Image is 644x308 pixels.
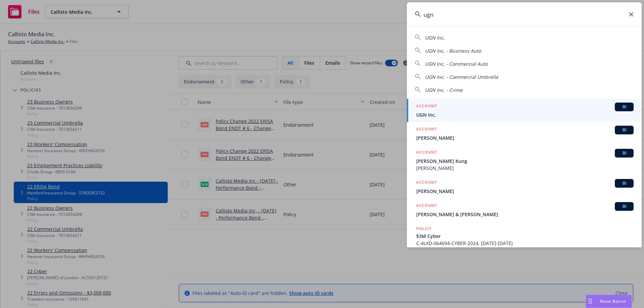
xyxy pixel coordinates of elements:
[425,48,481,54] span: UGN Inc. - Business Auto
[407,175,642,198] a: ACCOUNTBI[PERSON_NAME]
[407,145,642,175] a: ACCOUNTBI[PERSON_NAME] Kung[PERSON_NAME]
[416,134,634,141] span: [PERSON_NAME]
[416,165,634,172] span: [PERSON_NAME]
[416,149,437,157] h5: ACCOUNT
[425,74,498,80] span: UGN Inc. - Commercial Umbrella
[407,198,642,222] a: ACCOUNTBI[PERSON_NAME] & [PERSON_NAME]
[416,202,437,210] h5: ACCOUNT
[416,158,634,165] span: [PERSON_NAME] Kung
[425,61,488,67] span: UGN Inc. - Commercial Auto
[600,298,626,304] span: Nova Assist
[407,99,642,122] a: ACCOUNTBIUGN Inc.
[416,211,634,218] span: [PERSON_NAME] & [PERSON_NAME]
[407,122,642,145] a: ACCOUNTBI[PERSON_NAME]
[586,295,632,308] button: Nova Assist
[586,295,594,308] div: Drag to move
[407,2,642,26] input: Search...
[416,103,437,111] h5: ACCOUNT
[618,127,631,133] span: BI
[416,126,437,134] h5: ACCOUNT
[416,179,437,187] h5: ACCOUNT
[618,180,631,186] span: BI
[618,104,631,110] span: BI
[618,150,631,156] span: BI
[416,233,634,240] span: $3M Cyber
[618,203,631,209] span: BI
[416,188,634,195] span: [PERSON_NAME]
[425,87,463,93] span: UGN Inc. - Crime
[407,222,642,250] a: POLICY$3M CyberC-4LXD-064694-CYBER-2024, [DATE]-[DATE]
[416,225,432,232] h5: POLICY
[416,111,634,118] span: UGN Inc.
[425,35,445,41] span: UGN Inc.
[416,240,634,247] span: C-4LXD-064694-CYBER-2024, [DATE]-[DATE]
